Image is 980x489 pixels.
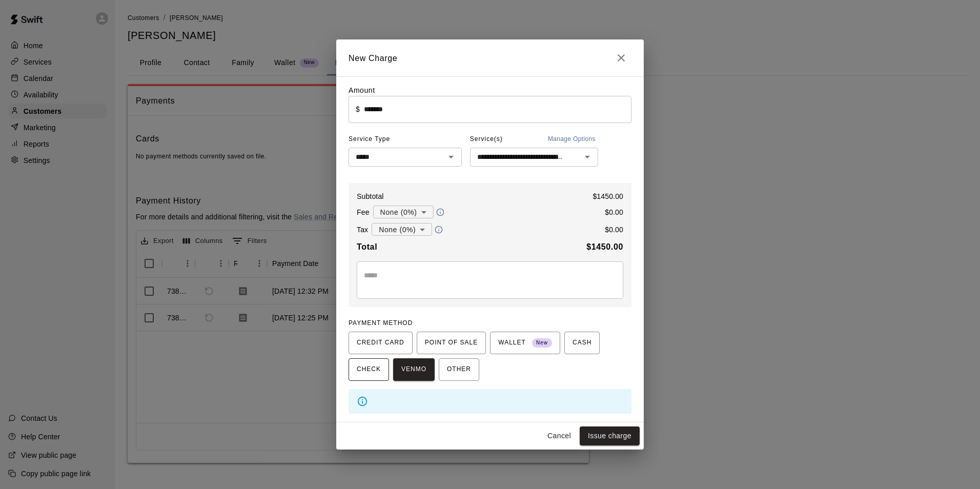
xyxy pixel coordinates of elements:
[357,361,381,378] span: CHECK
[586,242,623,251] b: $ 1450.00
[564,332,600,354] button: CASH
[357,242,377,251] b: Total
[417,332,486,354] button: POINT OF SALE
[357,335,404,351] span: CREDIT CARD
[498,335,552,351] span: WALLET
[336,39,644,76] h2: New Charge
[490,332,560,354] button: WALLET New
[532,336,552,350] span: New
[545,131,598,148] button: Manage Options
[605,207,623,217] p: $ 0.00
[357,225,368,235] p: Tax
[580,150,595,164] button: Open
[543,426,576,445] button: Cancel
[447,361,471,378] span: OTHER
[573,335,591,351] span: CASH
[373,202,434,221] div: None (0%)
[356,104,360,114] p: $
[439,358,479,381] button: OTHER
[349,319,413,327] span: PAYMENT METHOD
[425,335,478,351] span: POINT OF SALE
[349,358,389,381] button: CHECK
[357,191,384,201] p: Subtotal
[470,131,503,148] span: Service(s)
[372,220,432,239] div: None (0%)
[444,150,458,164] button: Open
[401,361,426,378] span: VENMO
[393,358,435,381] button: VENMO
[605,225,623,235] p: $ 0.00
[349,131,462,148] span: Service Type
[580,426,640,445] button: Issue charge
[593,191,623,201] p: $ 1450.00
[349,86,375,94] label: Amount
[349,332,413,354] button: CREDIT CARD
[611,48,631,68] button: Close
[357,207,370,217] p: Fee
